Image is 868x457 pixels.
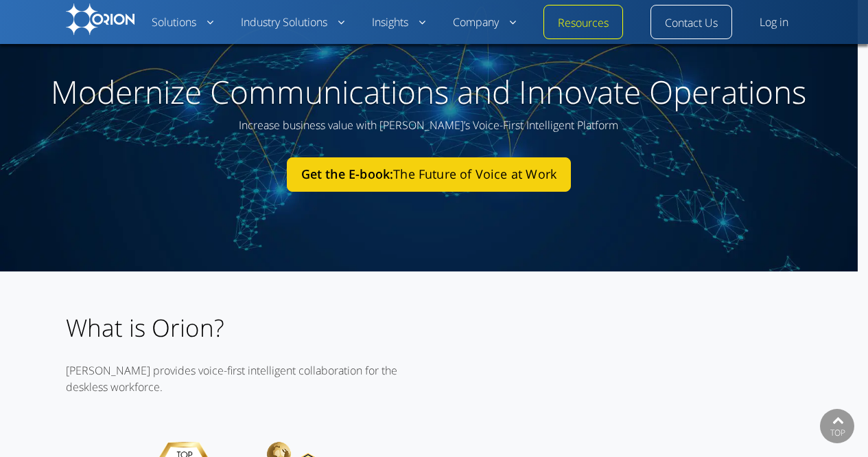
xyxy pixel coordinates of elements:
p: [PERSON_NAME] provides voice-first intelligent collaboration for the deskless workforce. [66,362,424,395]
a: Insights [372,14,425,31]
a: Get the E-book:The Future of Voice at Work [287,157,572,192]
h1: Modernize Communications and Innovate Operations [14,69,844,113]
a: Log in [760,14,788,31]
img: Orion [66,3,134,35]
iframe: Chat Widget [799,391,868,457]
a: Industry Solutions [241,14,344,31]
a: Contact Us [665,15,718,32]
div: Increase business value with [PERSON_NAME]’s Voice-First Intelligent Platform [14,117,844,133]
a: Company [453,14,516,31]
h2: What is Orion? [66,313,409,342]
a: Resources [558,15,609,32]
strong: Get the E-book: [301,166,394,182]
a: Solutions [152,14,213,31]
